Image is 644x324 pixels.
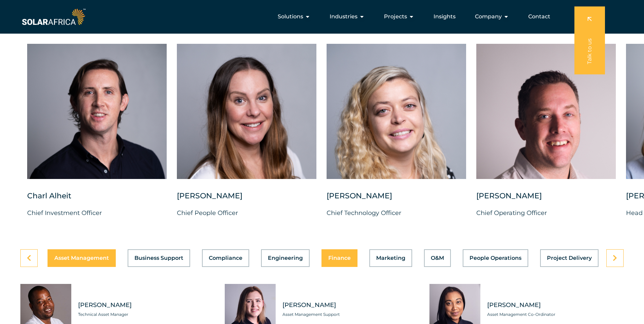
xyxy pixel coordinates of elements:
[78,311,215,318] span: Technical Asset Manager
[487,301,624,309] span: [PERSON_NAME]
[327,191,466,208] div: [PERSON_NAME]
[27,208,167,218] p: Chief Investment Officer
[87,10,556,23] nav: Menu
[384,13,407,21] span: Projects
[87,10,556,23] div: Menu Toggle
[268,255,303,261] span: Engineering
[177,208,316,218] p: Chief People Officer
[78,301,215,309] span: [PERSON_NAME]
[328,255,351,261] span: Finance
[134,255,183,261] span: Business Support
[547,255,592,261] span: Project Delivery
[487,311,624,318] span: Asset Management Co-Ordinator
[476,191,616,208] div: [PERSON_NAME]
[376,255,405,261] span: Marketing
[434,13,456,21] a: Insights
[431,255,444,261] span: O&M
[475,13,502,21] span: Company
[330,13,357,21] span: Industries
[54,255,109,261] span: Asset Management
[470,255,521,261] span: People Operations
[282,301,419,309] span: [PERSON_NAME]
[209,255,242,261] span: Compliance
[327,208,466,218] p: Chief Technology Officer
[282,311,419,318] span: Asset Management Support
[27,191,167,208] div: Charl Alheit
[278,13,303,21] span: Solutions
[177,191,316,208] div: [PERSON_NAME]
[476,208,616,218] p: Chief Operating Officer
[528,13,550,21] a: Contact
